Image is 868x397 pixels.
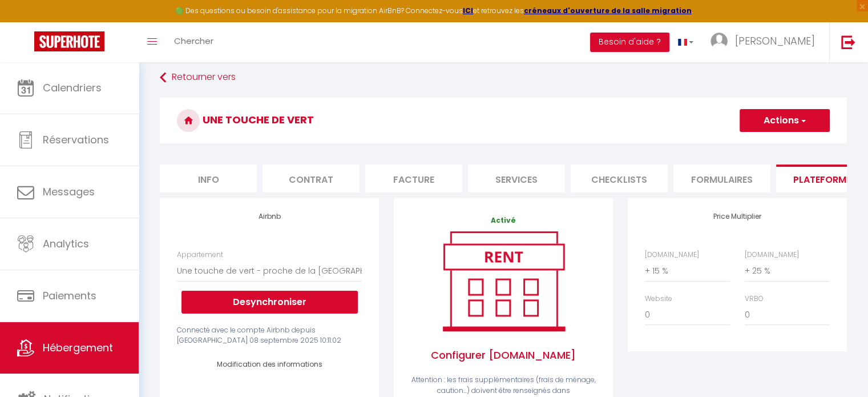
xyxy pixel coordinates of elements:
[463,6,473,15] a: ICI
[177,325,362,347] div: Connecté avec le compte Airbnb depuis [GEOGRAPHIC_DATA] 08 septembre 2025 10:11:02
[431,226,576,336] img: rent.png
[194,360,345,368] h4: Modification des informations
[745,250,799,260] label: [DOMAIN_NAME]
[365,165,462,193] li: Facture
[841,35,855,49] img: logout
[740,109,830,132] button: Actions
[165,22,222,62] a: Chercher
[43,133,109,147] span: Réservations
[411,336,596,375] span: Configurer [DOMAIN_NAME]
[43,185,95,199] span: Messages
[571,165,668,193] li: Checklists
[177,212,362,220] h4: Airbnb
[524,6,692,15] a: créneaux d'ouverture de la salle migration
[819,346,859,388] iframe: Chat
[673,165,770,193] li: Formulaires
[645,294,672,304] label: Website
[160,67,847,88] a: Retourner vers
[43,81,102,95] span: Calendriers
[181,291,358,314] button: Desynchroniser
[43,236,89,251] span: Analytics
[160,165,257,193] li: Info
[43,340,113,355] span: Hébergement
[160,98,847,143] h3: Une touche de vert
[735,34,815,48] span: [PERSON_NAME]
[411,215,596,226] p: Activé
[177,250,223,260] label: Appartement
[645,212,830,220] h4: Price Multiplier
[9,5,43,39] button: Ouvrir le widget de chat LiveChat
[702,22,829,62] a: ... [PERSON_NAME]
[263,165,360,193] li: Contrat
[468,165,565,193] li: Services
[590,33,669,52] button: Besoin d'aide ?
[43,288,96,303] span: Paiements
[34,31,104,51] img: Super Booking
[174,35,213,47] span: Chercher
[745,294,764,304] label: VRBO
[710,33,728,50] img: ...
[645,250,699,260] label: [DOMAIN_NAME]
